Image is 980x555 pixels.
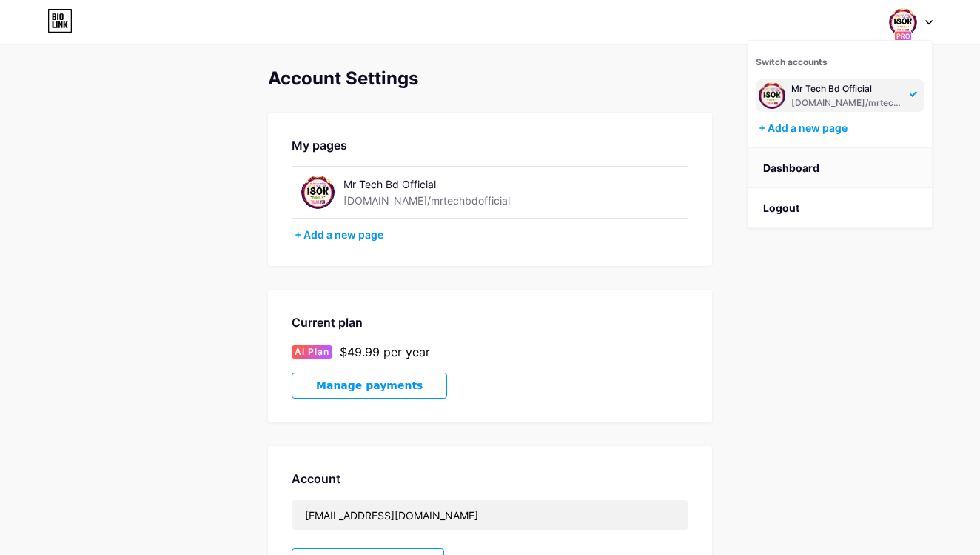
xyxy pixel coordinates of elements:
[292,373,447,399] button: Manage payments
[343,176,553,192] div: Mr Tech Bd Official
[292,313,688,331] div: Current plan
[756,56,828,67] span: Switch accounts
[295,345,329,359] span: AI Plan
[748,188,932,228] li: Logout
[759,121,924,136] div: + Add a new page
[343,193,510,208] div: [DOMAIN_NAME]/mrtechbdofficial
[759,82,785,109] img: mrtechbdofficial
[791,83,905,95] div: Mr Tech Bd Official
[301,176,335,209] img: mrtechbdofficial
[316,379,423,392] span: Manage payments
[292,136,688,154] div: My pages
[295,227,688,242] div: + Add a new page
[268,68,712,89] div: Account Settings
[340,343,430,361] div: $49.99 per year
[791,97,905,109] div: [DOMAIN_NAME]/mrtechbdofficial
[292,470,688,488] div: Account
[292,500,688,530] input: Email
[748,148,932,188] a: Dashboard
[889,8,917,36] img: mrtechbdofficial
